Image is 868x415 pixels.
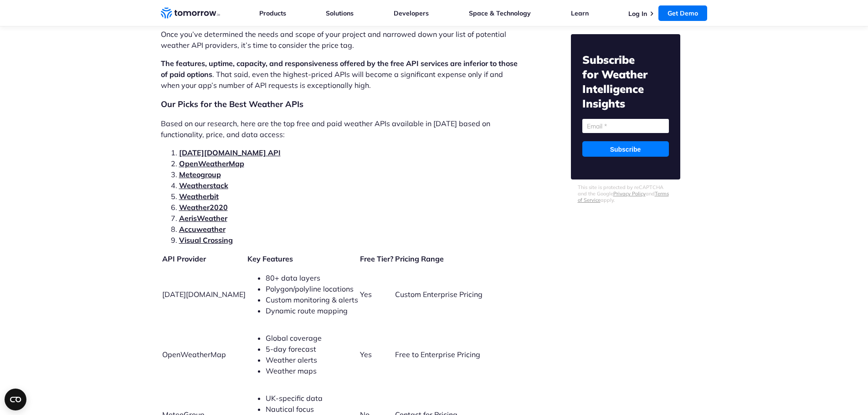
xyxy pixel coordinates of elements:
[266,366,317,375] span: Weather maps
[162,290,246,299] span: [DATE][DOMAIN_NAME]
[613,190,646,197] a: Privacy Policy
[266,405,314,414] span: Nautical focus
[395,254,444,263] b: Pricing Range
[179,236,233,245] a: Visual Crossing
[247,254,293,263] b: Key Features
[266,344,316,354] span: 5-day forecast
[179,203,228,212] a: Weather2020
[360,350,372,359] span: Yes
[395,350,480,359] span: Free to Enterprise Pricing
[469,9,531,17] a: Space & Technology
[360,254,393,263] b: Free Tier?
[162,350,226,359] span: OpenWeatherMap
[395,290,483,299] span: Custom Enterprise Pricing
[162,254,206,263] b: API Provider
[578,184,673,203] p: This site is protected by reCAPTCHA and the Google and apply.
[571,9,589,17] a: Learn
[179,225,226,234] a: Accuweather
[578,190,669,203] a: Terms of Service
[266,273,320,282] span: 80+ data layers
[179,214,227,223] a: AerisWeather
[179,181,228,190] a: Weatherstack
[394,9,429,17] a: Developers
[179,192,219,201] a: Weatherbit
[266,306,348,315] span: Dynamic route mapping
[582,52,669,111] h2: Subscribe for Weather Intelligence Insights
[266,295,358,304] span: Custom monitoring & alerts
[266,284,354,293] span: Polygon/polyline locations
[628,10,647,18] a: Log In
[266,355,317,364] span: Weather alerts
[161,6,220,20] a: Home link
[161,59,518,79] strong: The features, uptime, capacity, and responsiveness offered by the free API services are inferior ...
[179,148,281,157] a: [DATE][DOMAIN_NAME] API
[161,118,523,140] p: Based on our research, here are the top free and paid weather APIs available in [DATE] based on f...
[259,9,286,17] a: Products
[161,98,523,111] h2: Our Picks for the Best Weather APIs
[582,141,669,157] input: Subscribe
[266,394,323,403] span: UK-specific data
[658,5,707,21] a: Get Demo
[161,58,523,91] p: . That said, even the highest-priced APIs will become a significant expense only if and when your...
[179,159,244,168] a: OpenWeatherMap
[5,389,26,410] button: Open CMP widget
[179,170,221,179] a: Meteogroup
[360,290,372,299] span: Yes
[582,119,669,133] input: Email *
[266,333,322,343] span: Global coverage
[326,9,354,17] a: Solutions
[161,29,523,51] p: Once you’ve determined the needs and scope of your project and narrowed down your list of potenti...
